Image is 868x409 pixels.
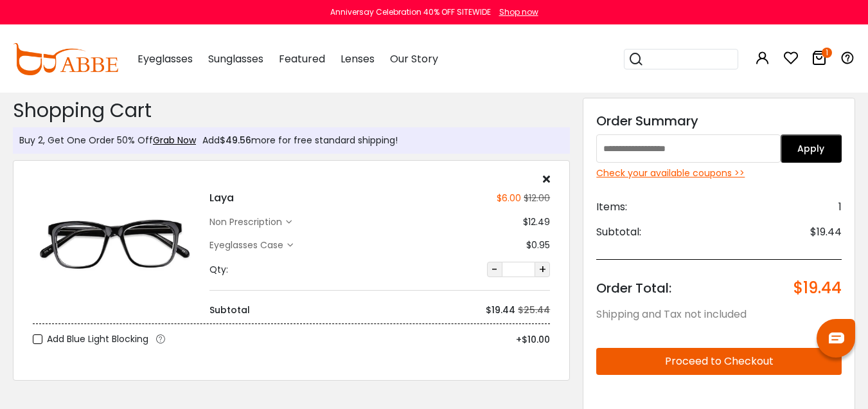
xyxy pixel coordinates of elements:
div: $12.00 [521,192,550,205]
span: +$10.00 [516,333,550,346]
div: Buy 2, Get One Order 50% Off [19,134,196,147]
img: abbeglasses.com [13,43,118,75]
div: Qty: [209,263,228,277]
a: Shop now [493,6,538,17]
span: Eyeglasses [137,51,193,66]
div: Order Summary [596,111,842,131]
a: Grab Now [153,134,196,147]
span: Featured [279,51,325,66]
img: chat [829,332,844,343]
div: $12.49 [523,215,550,229]
button: Apply [781,134,842,163]
div: $6.00 [497,192,521,205]
iframe: PayPal [596,385,842,408]
span: Order Total: [596,279,671,297]
button: - [487,262,502,277]
span: Items: [596,199,627,215]
button: + [535,262,550,277]
span: $19.44 [793,279,842,297]
span: Subtotal: [596,224,641,240]
span: Sunglasses [208,51,263,66]
img: Laya [33,204,197,287]
div: $25.44 [518,304,550,317]
span: $49.56 [220,134,251,147]
span: Our Story [390,51,438,66]
div: Add more for free standard shipping! [196,134,398,147]
div: non prescription [209,215,286,229]
div: Shop now [499,6,538,18]
button: Proceed to Checkout [596,348,842,375]
span: 1 [838,199,842,215]
div: Shipping and Tax not included [596,307,842,322]
div: $19.44 [486,304,515,317]
div: $0.95 [526,239,550,252]
div: Subtotal [209,304,250,317]
div: Check your available coupons >> [596,167,842,180]
h2: Shopping Cart [13,99,570,122]
h4: Laya [209,190,234,206]
a: 1 [811,53,827,68]
span: $19.44 [810,224,842,240]
i: 1 [822,48,832,58]
div: Eyeglasses Case [209,239,287,252]
span: Lenses [341,51,375,66]
div: Anniversay Celebration 40% OFF SITEWIDE [330,6,491,18]
span: Add Blue Light Blocking [47,331,148,347]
